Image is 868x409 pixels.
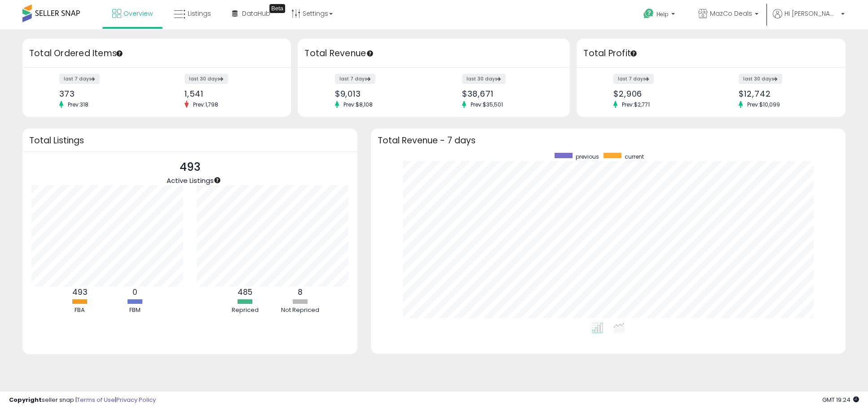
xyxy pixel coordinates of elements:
a: Privacy Policy [116,396,156,404]
span: Prev: $10,099 [743,101,784,108]
span: Overview [123,9,153,18]
span: Listings [188,9,211,18]
span: previous [576,153,599,160]
label: last 7 days [335,74,375,84]
span: Hi [PERSON_NAME] [784,9,838,18]
div: FBM [108,306,162,315]
span: Prev: 1,798 [189,101,223,108]
div: seller snap | | [9,396,156,405]
div: Tooltip anchor [630,49,638,58]
h3: Total Ordered Items [29,47,284,60]
label: last 7 days [613,74,654,84]
h3: Total Profit [583,47,838,60]
span: Prev: 318 [63,101,93,108]
b: 8 [298,287,303,298]
h3: Total Revenue - 7 days [378,137,839,144]
div: 1,541 [185,89,276,98]
label: last 30 days [739,74,782,84]
h3: Total Revenue [304,47,563,60]
span: Active Listings [167,176,214,185]
b: 485 [238,287,252,298]
div: Repriced [218,306,272,315]
p: 493 [167,159,214,176]
div: Tooltip anchor [269,4,285,13]
span: 2025-09-10 19:24 GMT [822,396,859,404]
a: Terms of Use [77,396,115,404]
span: Prev: $8,108 [339,101,377,108]
div: Not Repriced [273,306,327,315]
a: Help [636,1,684,29]
div: Tooltip anchor [213,176,221,184]
span: DataHub [242,9,270,18]
span: Prev: $35,501 [466,101,507,108]
div: $12,742 [739,89,830,98]
strong: Copyright [9,396,42,404]
div: Tooltip anchor [366,49,374,58]
div: $38,671 [462,89,555,98]
span: Help [657,10,669,18]
label: last 30 days [185,74,228,84]
b: 493 [72,287,88,298]
i: Get Help [643,8,654,19]
span: MazCo Deals [710,9,752,18]
label: last 30 days [462,74,506,84]
div: $2,906 [613,89,705,98]
span: Prev: $2,771 [617,101,654,108]
span: current [625,153,644,160]
div: 373 [59,89,150,98]
h3: Total Listings [29,137,351,144]
div: $9,013 [335,89,427,98]
div: FBA [53,306,107,315]
b: 0 [132,287,137,298]
a: Hi [PERSON_NAME] [773,9,845,29]
label: last 7 days [59,74,100,84]
div: Tooltip anchor [115,49,123,58]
